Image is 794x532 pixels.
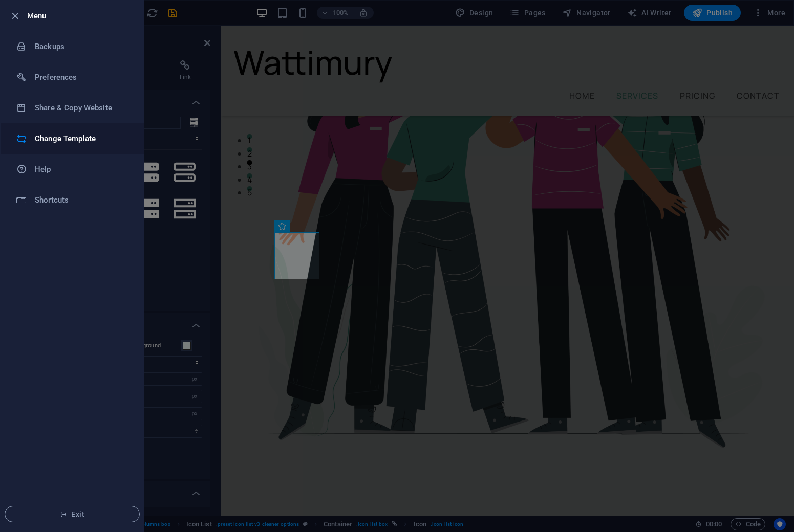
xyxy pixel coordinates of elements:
h6: Preferences [35,71,130,83]
h6: Shortcuts [35,194,130,206]
h6: Help [35,163,130,175]
button: Exit [5,506,140,522]
h6: Menu [27,10,136,22]
span: Exit [13,510,131,518]
h6: Change Template [35,132,130,145]
a: Help [1,154,144,185]
h6: Share & Copy Website [35,102,130,114]
h6: Backups [35,40,130,53]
